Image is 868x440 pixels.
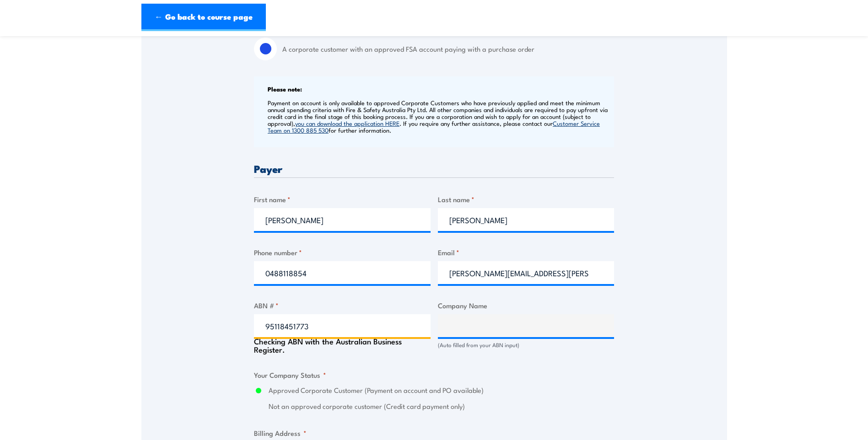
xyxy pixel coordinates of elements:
[438,247,615,258] label: Email
[269,385,614,396] label: Approved Corporate Customer (Payment on account and PO available)
[282,38,614,60] label: A corporate customer with an approved FSA account paying with a purchase order
[141,4,266,31] a: ← Go back to course page
[268,99,612,134] p: Payment on account is only available to approved Corporate Customers who have previously applied ...
[438,341,615,349] div: (Auto filled from your ABN input)
[254,337,431,354] div: Checking ABN with the Australian Business Register.
[254,300,431,311] label: ABN #
[268,119,600,134] a: Customer Service Team on 1300 885 530
[254,247,431,258] label: Phone number
[254,428,307,438] legend: Billing Address
[268,84,302,93] b: Please note:
[254,163,614,174] h3: Payer
[438,194,615,204] label: Last name
[438,300,615,311] label: Company Name
[254,194,431,204] label: First name
[295,119,399,127] a: you can download the application HERE
[254,370,326,380] legend: Your Company Status
[269,401,614,412] label: Not an approved corporate customer (Credit card payment only)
